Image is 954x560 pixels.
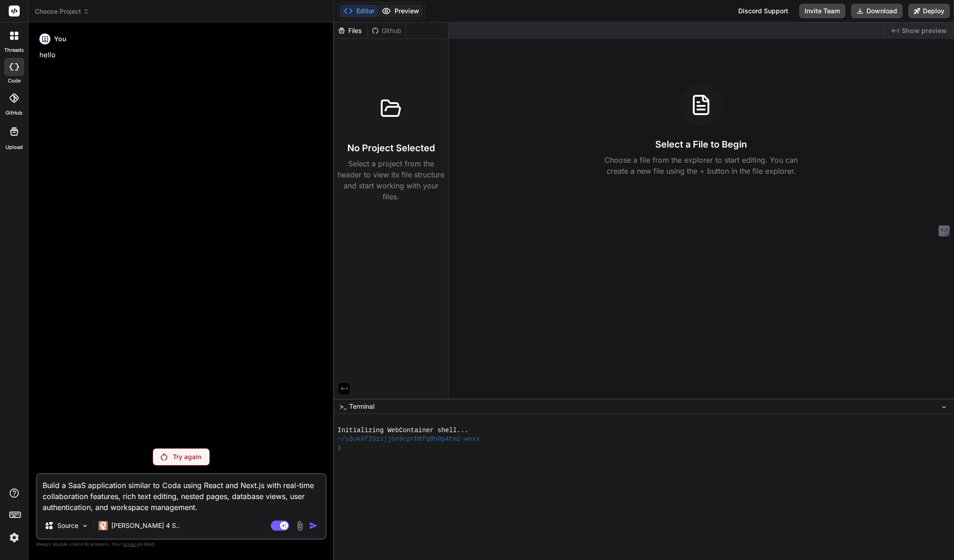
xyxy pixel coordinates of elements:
[340,5,378,17] button: Editor
[5,143,23,151] label: Upload
[655,138,747,151] h3: Select a File to Begin
[36,540,327,549] p: Always double-check its answers. Your in Bind
[54,34,66,44] h6: You
[37,474,325,513] textarea: Build a SaaS application similar to Coda using React and Next.js with real-time collaboration fea...
[24,24,101,31] div: Domain: [DOMAIN_NAME]
[799,4,845,18] button: Invite Team
[368,26,406,35] div: Github
[161,453,167,461] img: Retry
[378,5,423,17] button: Preview
[598,154,804,176] p: Choose a file from the explorer to start editing. You can create a new file using the + button in...
[101,54,154,60] div: Keywords by Traffic
[26,15,45,22] div: v 4.0.25
[334,26,367,35] div: Files
[4,46,24,54] label: threads
[57,521,78,530] p: Source
[173,452,201,461] p: Try again
[309,521,318,530] img: icon
[81,522,89,530] img: Pick Models
[338,435,480,444] span: ~/u3uk0f35zsjjbn9cprh6fq9h0p4tm2-wnxx
[902,26,947,35] span: Show preview
[338,444,341,452] span: ❯
[340,402,346,411] span: >_
[349,402,374,411] span: Terminal
[733,4,794,18] div: Discord Support
[5,109,22,117] label: GitHub
[908,4,950,18] button: Deploy
[39,50,325,60] p: hello
[111,521,180,530] p: [PERSON_NAME] 4 S..
[338,426,468,435] span: Initializing WebContainer shell...
[123,541,139,547] span: privacy
[15,24,22,31] img: website_grey.svg
[8,77,21,85] label: code
[347,142,435,154] h3: No Project Selected
[295,521,305,531] img: attachment
[35,7,89,16] span: Choose Project
[99,521,108,530] img: Claude 4 Sonnet
[942,402,947,411] span: −
[6,530,22,545] img: settings
[25,53,32,60] img: tab_domain_overview_orange.svg
[91,53,99,60] img: tab_keywords_by_traffic_grey.svg
[35,54,82,60] div: Domain Overview
[940,399,949,414] button: −
[851,4,903,18] button: Download
[338,158,444,202] p: Select a project from the header to view its file structure and start working with your files.
[15,15,22,22] img: logo_orange.svg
